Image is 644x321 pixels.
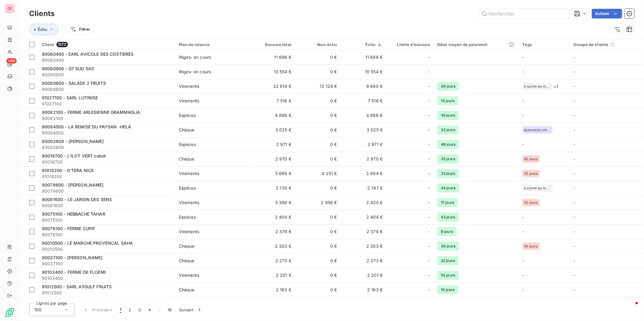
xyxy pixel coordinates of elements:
[573,113,575,118] span: -
[295,94,341,108] td: 0 €
[341,79,387,94] td: 9 690 €
[573,185,575,190] span: -
[341,181,387,195] td: 2 747 €
[179,287,195,293] div: Chéque
[295,181,341,195] td: 0 €
[437,198,458,207] span: 17 jours
[341,239,387,253] td: 2 303 €
[295,166,341,181] td: 4 251 €
[42,57,172,63] span: 90060400
[179,69,211,75] div: litiges- en cours
[573,243,575,249] span: -
[179,83,199,89] div: Virements
[341,210,387,224] td: 2 404 €
[145,303,154,316] button: 4
[437,154,459,164] span: 35 jours
[42,110,140,115] span: 90082100 - FERME ARLESIENNE GRAMMAGLIA
[524,172,538,175] span: 30 jours
[42,275,172,281] span: 90103400
[5,308,15,317] img: Logo LeanPay
[428,258,430,264] span: -
[524,186,551,190] span: à suivre au mois
[428,170,430,177] span: -
[34,307,42,313] span: 100
[623,300,638,315] iframe: Intercom live chat
[42,42,54,47] span: Client
[437,96,458,105] span: 14 jours
[437,140,459,149] span: 48 jours
[299,42,337,47] div: Non-échu
[42,290,172,296] span: 91012500
[179,243,195,249] div: Chéque
[573,84,575,89] span: -
[179,229,199,235] div: Virements
[428,243,430,249] span: -
[295,268,341,283] td: 0 €
[250,79,295,94] td: 22 814 €
[522,258,524,263] span: -
[428,54,430,60] span: -
[295,283,341,297] td: 0 €
[154,305,164,315] span: …
[295,50,341,65] td: 0 €
[295,239,341,253] td: 0 €
[522,229,524,234] span: -
[341,166,387,181] td: 2 894 €
[295,108,341,123] td: 0 €
[573,229,575,234] span: -
[42,168,94,173] span: 91018200 - O'TERA NICE
[554,83,558,90] span: + 1
[42,211,105,217] span: 90075100 - HEBBACHE TAHAR
[250,195,295,210] td: 5 386 €
[573,171,575,176] span: -
[524,157,538,161] span: 30 jours
[573,142,575,147] span: -
[250,181,295,195] td: 3 735 €
[573,69,575,74] span: -
[179,214,196,220] div: Espèces
[295,210,341,224] td: 0 €
[42,284,112,289] span: 91012500 - SARL AYGULF FRUITS
[42,115,172,121] span: 90082100
[437,256,458,265] span: 22 jours
[522,98,524,103] span: -
[428,214,430,220] span: -
[428,185,430,191] span: -
[250,65,295,79] td: 10 554 €
[341,283,387,297] td: 2 163 €
[125,303,135,316] button: 2
[250,283,295,297] td: 2 163 €
[437,42,515,47] div: Délai moyen de paiement
[42,270,106,275] span: 90103400 - FERME DE FLOEMI
[341,297,387,312] td: 2 158 €
[250,253,295,268] td: 2 273 €
[437,242,459,251] span: 30 jours
[179,54,211,60] div: litiges- en cours
[79,303,116,316] button: Précédent
[42,174,172,180] span: 91018200
[573,273,575,278] span: -
[6,58,17,64] span: +99
[341,253,387,268] td: 2 273 €
[42,130,172,136] span: 90094500
[250,268,295,283] td: 2 201 €
[341,94,387,108] td: 7 516 €
[428,112,430,118] span: -
[250,108,295,123] td: 4 886 €
[253,42,292,47] div: Encours total
[522,273,524,278] span: -
[42,255,103,260] span: 90037100 - [PERSON_NAME]
[341,137,387,152] td: 2 971 €
[42,51,134,57] span: 90060400 - EARL AVICOLE DES COSTIERES
[135,303,145,316] button: 3
[522,113,524,118] span: -
[428,229,430,235] span: -
[295,123,341,137] td: 0 €
[341,50,387,65] td: 11 686 €
[573,127,575,132] span: -
[437,213,459,222] span: 42 jours
[42,66,94,71] span: 90090800 - G7 SUD SAS
[42,86,172,92] span: 90088600
[42,246,172,252] span: 90010500
[522,42,566,47] div: Tags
